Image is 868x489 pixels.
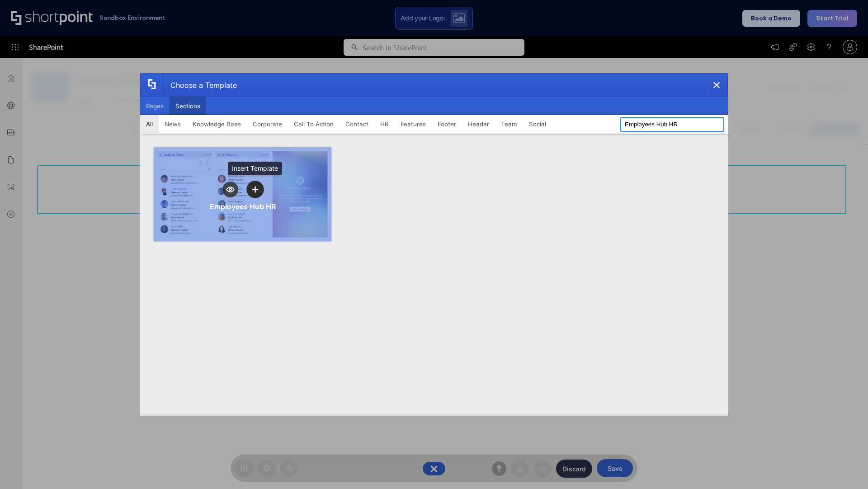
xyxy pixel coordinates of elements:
[620,117,724,132] input: Search
[288,115,340,133] button: Call To Action
[432,115,462,133] button: Footer
[170,97,206,115] button: Sections
[495,115,523,133] button: Team
[705,384,868,489] iframe: Chat Widget
[374,115,395,133] button: HR
[523,115,552,133] button: Social
[140,97,170,115] button: Pages
[340,115,374,133] button: Contact
[163,74,237,96] div: Choose a Template
[159,115,187,133] button: News
[140,73,728,416] div: template selector
[395,115,432,133] button: Features
[247,115,288,133] button: Corporate
[140,115,159,133] button: All
[462,115,495,133] button: Header
[210,202,276,211] div: Employees Hub HR
[187,115,247,133] button: Knowledge Base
